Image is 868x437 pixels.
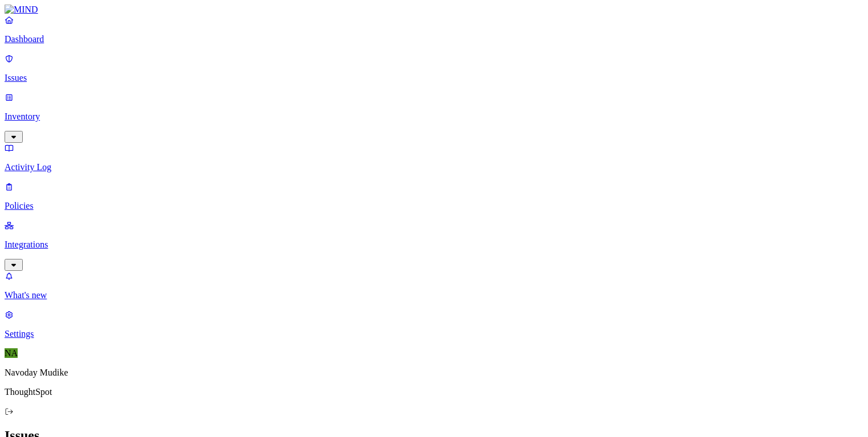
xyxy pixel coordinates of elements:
[5,53,863,83] a: Issues
[5,143,863,172] a: Activity Log
[5,348,18,358] span: NA
[5,5,863,15] a: MIND
[5,162,863,172] p: Activity Log
[5,112,863,122] p: Inventory
[5,15,863,44] a: Dashboard
[5,34,863,44] p: Dashboard
[5,240,863,250] p: Integrations
[5,290,863,300] p: What's new
[5,329,863,339] p: Settings
[5,310,863,339] a: Settings
[5,387,863,397] p: ThoughtSpot
[5,271,863,300] a: What's new
[5,5,38,15] img: MIND
[5,182,863,211] a: Policies
[5,368,863,378] p: Navoday Mudike
[5,220,863,269] a: Integrations
[5,92,863,141] a: Inventory
[5,73,863,83] p: Issues
[5,201,863,211] p: Policies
